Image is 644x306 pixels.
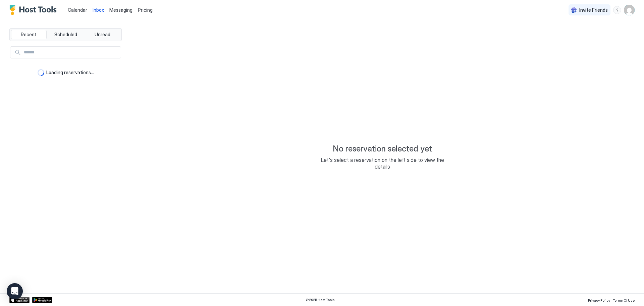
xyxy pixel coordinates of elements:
[9,5,60,15] a: Host Tools Logo
[588,298,610,302] span: Privacy Policy
[588,296,610,303] a: Privacy Policy
[95,32,110,38] span: Unread
[315,157,449,170] span: Let's select a reservation on the left side to view the details
[9,297,30,303] a: App Store
[48,30,84,39] button: Scheduled
[85,30,120,39] button: Unread
[38,69,44,76] div: loading
[68,6,87,13] a: Calendar
[579,7,608,13] span: Invite Friends
[9,28,122,41] div: tab-group
[21,47,121,58] input: Input Field
[306,298,335,302] span: © 2025 Host Tools
[46,70,94,76] span: Loading reservations...
[613,6,621,14] div: menu
[7,283,23,299] div: Open Intercom Messenger
[613,296,635,303] a: Terms Of Use
[613,298,635,302] span: Terms Of Use
[138,7,153,13] span: Pricing
[11,30,47,39] button: Recent
[333,144,432,154] span: No reservation selected yet
[32,297,52,303] a: Google Play Store
[93,6,104,13] a: Inbox
[624,5,635,15] div: User profile
[68,7,87,13] span: Calendar
[93,7,104,13] span: Inbox
[109,7,132,13] span: Messaging
[21,32,37,38] span: Recent
[54,32,77,38] span: Scheduled
[109,6,132,13] a: Messaging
